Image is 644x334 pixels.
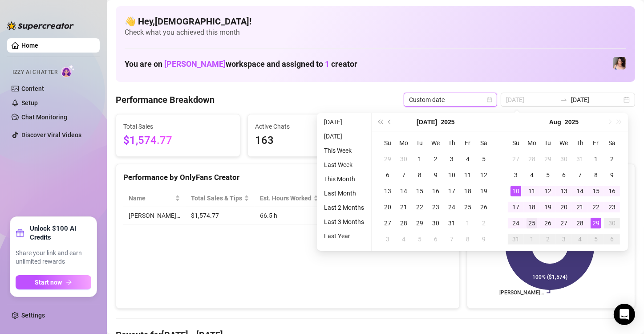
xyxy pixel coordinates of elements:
[164,59,226,69] span: [PERSON_NAME]
[540,199,556,215] td: 2025-08-19
[604,199,620,215] td: 2025-08-23
[527,202,537,212] div: 18
[428,199,444,215] td: 2025-07-23
[380,151,396,167] td: 2025-06-29
[382,202,393,212] div: 20
[462,218,473,228] div: 1
[460,215,476,231] td: 2025-08-01
[478,202,489,212] div: 26
[414,234,425,244] div: 5
[320,174,368,184] li: This Month
[588,151,604,167] td: 2025-08-01
[540,183,556,199] td: 2025-08-12
[398,202,409,212] div: 21
[123,132,233,149] span: $1,574.77
[508,199,524,215] td: 2025-08-17
[320,231,368,241] li: Last Year
[575,154,585,164] div: 31
[460,135,476,151] th: Fr
[16,275,91,289] button: Start nowarrow-right
[588,183,604,199] td: 2025-08-15
[572,135,588,151] th: Th
[607,218,617,228] div: 30
[414,170,425,180] div: 8
[549,113,561,131] button: Choose a month
[412,135,428,151] th: Tu
[508,167,524,183] td: 2025-08-03
[543,186,553,196] div: 12
[462,202,473,212] div: 25
[476,151,492,167] td: 2025-07-05
[524,167,540,183] td: 2025-08-04
[129,193,173,203] span: Name
[543,170,553,180] div: 5
[412,215,428,231] td: 2025-07-29
[527,234,537,244] div: 1
[604,135,620,151] th: Sa
[510,186,521,196] div: 10
[556,199,572,215] td: 2025-08-20
[325,59,329,69] span: 1
[191,193,242,203] span: Total Sales & Tips
[320,145,368,156] li: This Week
[428,215,444,231] td: 2025-07-30
[398,218,409,228] div: 28
[414,186,425,196] div: 15
[444,199,460,215] td: 2025-07-24
[607,186,617,196] div: 16
[510,218,521,228] div: 24
[462,234,473,244] div: 8
[125,59,357,69] h1: You are on workspace and assigned to creator
[524,231,540,247] td: 2025-09-01
[559,202,569,212] div: 20
[478,234,489,244] div: 9
[572,167,588,183] td: 2025-08-07
[487,97,492,102] span: calendar
[382,154,393,164] div: 29
[508,231,524,247] td: 2025-08-31
[559,170,569,180] div: 6
[380,215,396,231] td: 2025-07-27
[123,171,452,183] div: Performance by OnlyFans Creator
[591,218,601,228] div: 29
[462,154,473,164] div: 4
[428,231,444,247] td: 2025-08-06
[591,170,601,180] div: 8
[510,154,521,164] div: 27
[604,151,620,167] td: 2025-08-02
[320,159,368,170] li: Last Week
[375,113,385,131] button: Last year (Control + left)
[123,190,186,207] th: Name
[559,218,569,228] div: 27
[540,167,556,183] td: 2025-08-05
[430,202,441,212] div: 23
[396,183,412,199] td: 2025-07-14
[16,249,91,266] span: Share your link and earn unlimited rewards
[543,218,553,228] div: 26
[320,216,368,227] li: Last 3 Months
[414,154,425,164] div: 1
[462,170,473,180] div: 11
[414,202,425,212] div: 22
[604,215,620,231] td: 2025-08-30
[430,218,441,228] div: 30
[460,183,476,199] td: 2025-07-18
[396,215,412,231] td: 2025-07-28
[380,231,396,247] td: 2025-08-03
[444,231,460,247] td: 2025-08-07
[460,167,476,183] td: 2025-07-11
[430,234,441,244] div: 6
[556,183,572,199] td: 2025-08-13
[588,167,604,183] td: 2025-08-08
[510,234,521,244] div: 31
[462,186,473,196] div: 18
[412,151,428,167] td: 2025-07-01
[446,186,457,196] div: 17
[396,199,412,215] td: 2025-07-21
[506,95,557,105] input: Start date
[61,65,75,77] img: AI Chatter
[428,167,444,183] td: 2025-07-09
[508,183,524,199] td: 2025-08-10
[604,183,620,199] td: 2025-08-16
[591,186,601,196] div: 15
